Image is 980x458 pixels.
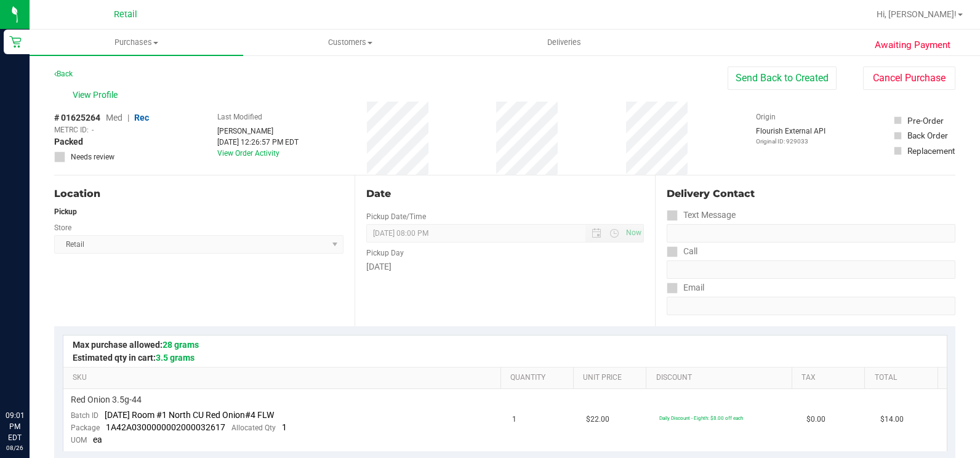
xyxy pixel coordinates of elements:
[54,124,89,135] span: METRC ID:
[73,373,496,383] a: SKU
[54,207,77,216] strong: Pickup
[71,436,87,444] span: UOM
[73,340,199,350] span: Max purchase allowed:
[875,373,933,383] a: Total
[756,111,776,123] label: Origin
[30,37,243,48] span: Purchases
[880,414,904,425] span: $14.00
[163,340,199,350] span: 28 grams
[366,247,404,259] label: Pickup Day
[877,9,957,19] span: Hi, [PERSON_NAME]!
[217,149,279,158] a: View Order Activity
[106,422,225,432] span: 1A42A0300000002000032617
[366,187,644,201] div: Date
[366,211,426,222] label: Pickup Date/Time
[71,151,114,163] span: Needs review
[907,114,944,127] div: Pre-Order
[54,111,100,124] span: # 01625264
[583,373,641,383] a: Unit Price
[667,224,955,243] input: Format: (999) 999-9999
[73,89,122,102] span: View Profile
[875,38,950,52] span: Awaiting Payment
[217,111,262,123] label: Last Modified
[134,113,149,123] span: Rec
[36,358,51,372] iframe: Resource center unread badge
[667,243,697,260] label: Call
[366,260,644,273] div: [DATE]
[54,222,71,233] label: Store
[217,126,299,137] div: [PERSON_NAME]
[510,373,569,383] a: Quantity
[907,129,948,142] div: Back Order
[73,353,195,363] span: Estimated qty in cart:
[6,410,24,443] p: 09:01 PM EDT
[667,260,955,279] input: Format: (999) 999-9999
[231,424,276,432] span: Allocated Qty
[282,422,287,432] span: 1
[244,37,456,48] span: Customers
[728,66,837,90] button: Send Back to Created
[6,443,24,452] p: 08/26
[54,187,343,201] div: Location
[54,70,73,78] a: Back
[92,124,94,135] span: -
[457,30,671,55] a: Deliveries
[217,137,299,148] div: [DATE] 12:26:57 PM EDT
[801,373,860,383] a: Tax
[659,415,743,421] span: Daily Discount - Eighth: $8.00 off each
[586,414,609,425] span: $22.00
[756,137,825,146] p: Original ID: 929033
[54,135,83,148] span: Packed
[531,37,598,48] span: Deliveries
[105,410,274,420] span: [DATE] Room #1 North CU Red Onion#4 FLW
[512,414,516,425] span: 1
[71,411,98,420] span: Batch ID
[9,36,22,48] inline-svg: Retail
[907,145,955,157] div: Replacement
[756,126,825,146] div: Flourish External API
[667,187,955,201] div: Delivery Contact
[863,66,955,90] button: Cancel Purchase
[656,373,787,383] a: Discount
[71,424,100,432] span: Package
[30,30,243,55] a: Purchases
[667,206,736,224] label: Text Message
[71,394,142,406] span: Red Onion 3.5g-44
[93,435,102,444] span: ea
[114,9,137,20] span: Retail
[127,113,129,123] span: |
[667,279,704,297] label: Email
[806,414,825,425] span: $0.00
[12,360,49,396] iframe: Resource center
[156,353,195,363] span: 3.5 grams
[243,30,457,55] a: Customers
[106,113,122,123] span: Med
